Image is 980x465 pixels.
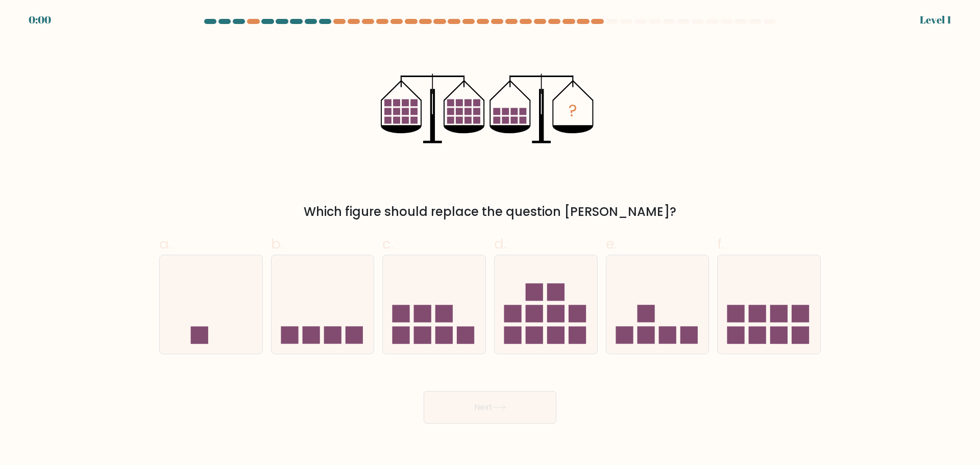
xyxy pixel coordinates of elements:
span: b. [271,234,283,254]
span: d. [494,234,506,254]
span: a. [159,234,171,254]
span: e. [606,234,617,254]
div: 0:00 [29,12,51,28]
div: Level 1 [920,12,951,28]
button: Next [424,391,556,424]
tspan: ? [569,100,578,123]
span: c. [382,234,394,254]
span: f. [717,234,724,254]
div: Which figure should replace the question [PERSON_NAME]? [165,203,815,221]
